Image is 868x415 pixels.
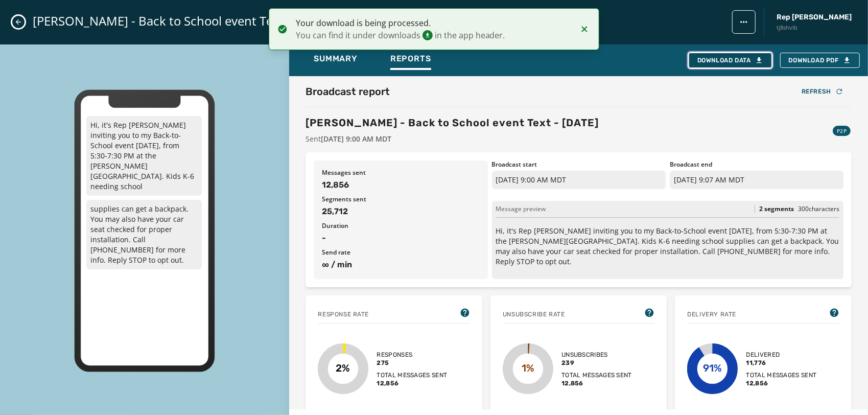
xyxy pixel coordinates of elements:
[306,84,390,99] h2: Broadcast report
[687,310,736,318] span: Delivery Rate
[33,13,332,29] span: [PERSON_NAME] - Back to School event Text - [DATE]
[492,160,666,169] span: Broadcast start
[798,204,839,213] span: 300 characters
[793,84,852,99] button: Refresh
[377,371,448,379] span: Total messages sent
[759,205,794,213] span: 2 segments
[670,160,843,169] span: Broadcast end
[377,379,448,387] span: 12,856
[322,248,479,257] span: Send rate
[777,12,852,22] span: Rep [PERSON_NAME]
[561,359,632,367] span: 239
[697,56,763,64] div: Download Data
[746,359,817,367] span: 11,776
[703,362,722,374] text: 91%
[561,351,632,359] span: Unsubscribes
[318,310,369,318] span: Response rate
[522,362,534,374] text: 1%
[306,134,599,144] span: Sent
[732,10,756,34] button: broadcast action menu
[322,205,479,218] span: 25,712
[670,171,843,189] p: [DATE] 9:07 AM MDT
[390,54,431,64] span: Reports
[322,222,479,230] span: Duration
[296,17,571,29] span: Your download is being processed.
[322,179,479,191] span: 12,856
[322,169,479,177] span: Messages sent
[321,134,391,144] span: [DATE] 9:00 AM MDT
[306,116,599,130] h3: [PERSON_NAME] - Back to School event Text - [DATE]
[561,379,632,387] span: 12,856
[492,171,666,189] p: [DATE] 9:00 AM MDT
[496,226,839,267] p: Hi, it's Rep [PERSON_NAME] inviting you to my Back-to-School event [DATE], from 5:30-7:30 PM at t...
[802,87,843,96] div: Refresh
[382,49,439,72] button: Reports
[689,53,772,68] button: Download Data
[789,56,851,64] span: Download PDF
[503,310,565,318] span: Unsubscribe Rate
[322,232,479,244] span: -
[377,351,448,359] span: Responses
[777,24,852,32] span: tj8shvlb
[322,259,479,271] span: ∞ / min
[746,371,817,379] span: Total messages sent
[377,359,448,367] span: 275
[296,29,571,41] span: You can find it under downloads in the app header.
[336,362,350,374] text: 2%
[780,53,860,68] button: Download PDF
[86,116,202,196] p: Hi, it's Rep [PERSON_NAME] inviting you to my Back-to-School event [DATE], from 5:30-7:30 PM at t...
[314,54,358,64] span: Summary
[833,126,851,136] div: P2P
[496,205,546,213] span: Message preview
[746,379,817,387] span: 12,856
[746,351,817,359] span: Delivered
[561,371,632,379] span: Total messages sent
[86,200,202,269] p: supplies can get a backpack. You may also have your car seat checked for proper installation. Cal...
[306,49,366,72] button: Summary
[322,195,479,203] span: Segments sent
